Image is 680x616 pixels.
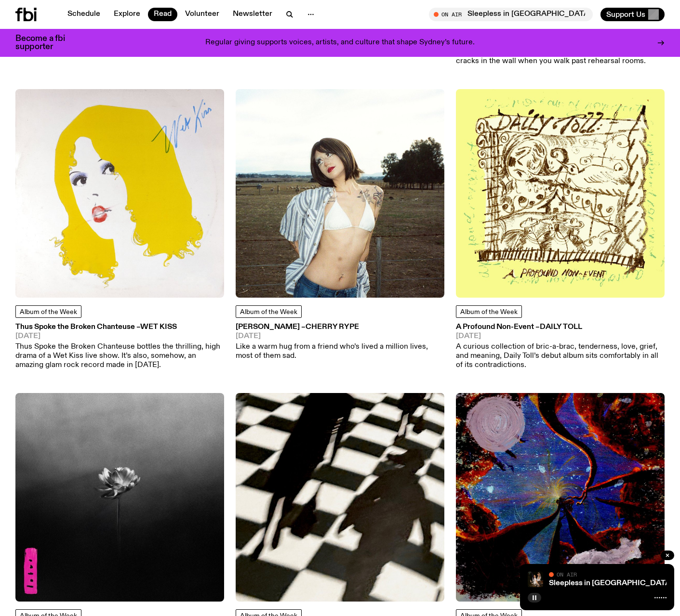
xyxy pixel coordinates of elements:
[456,333,665,340] span: [DATE]
[460,309,518,315] span: Album of the Week
[15,393,224,602] img: A black and white image of a small lotus flower, on a black and white gradient background. A piec...
[236,333,444,340] span: [DATE]
[108,8,146,21] a: Explore
[15,324,224,370] a: Thus Spoke the Broken Chanteuse –Wet Kiss[DATE]Thus Spoke the Broken Chanteuse bottles the thrill...
[227,8,278,21] a: Newsletter
[236,89,444,298] img: Cherry Rype stands in front of a wire fence on a paddock.
[20,309,77,315] span: Album of the Week
[429,8,593,21] button: On AirSleepless in [GEOGRAPHIC_DATA]
[236,324,444,361] a: [PERSON_NAME] –Cherry Rype[DATE]Like a warm hug from a friend who’s lived a million lives, most o...
[140,323,177,331] span: Wet Kiss
[15,35,77,51] h3: Become a fbi supporter
[236,393,444,602] img: Two silhouettes of figures carrying bags, against a checkerboard background. The image is tilted ...
[456,324,665,331] h3: A Profound Non-Event –
[456,342,665,370] p: A curious collection of bric-a-brac, tenderness, love, grief, and meaning, Daily Toll’s debut alb...
[15,333,224,340] span: [DATE]
[15,324,224,331] h3: Thus Spoke the Broken Chanteuse –
[236,342,444,361] p: Like a warm hug from a friend who’s lived a million lives, most of them sad.
[528,572,543,587] img: Marcus Whale is on the left, bent to his knees and arching back with a gleeful look his face He i...
[179,8,225,21] a: Volunteer
[606,10,645,19] span: Support Us
[236,324,444,331] h3: [PERSON_NAME] –
[600,8,665,21] button: Support Us
[557,571,577,577] span: On Air
[456,305,522,318] a: Album of the Week
[15,89,224,298] img: A drawing of a femme head on a white background. With yellow hair, red lips and blue eyes looking...
[549,579,673,587] a: Sleepless in [GEOGRAPHIC_DATA]
[456,324,665,370] a: A Profound Non-Event –Daily Toll[DATE]A curious collection of bric-a-brac, tenderness, love, grie...
[15,342,224,370] p: Thus Spoke the Broken Chanteuse bottles the thrilling, high drama of a Wet Kiss live show. It’s a...
[62,8,106,21] a: Schedule
[240,309,297,315] span: Album of the Week
[236,305,302,318] a: Album of the Week
[456,393,665,602] img: A drawing or painting of a blue night sky, dottered with white stars and a spiralling yellow cent...
[15,305,81,318] a: Album of the Week
[456,89,665,298] img: A cluttred but beautiful handrawn image of three figures, standing in front of a house. A face in...
[148,8,177,21] a: Read
[540,323,582,331] span: Daily Toll
[306,323,359,331] span: Cherry Rype
[205,39,475,47] p: Regular giving supports voices, artists, and culture that shape Sydney’s future.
